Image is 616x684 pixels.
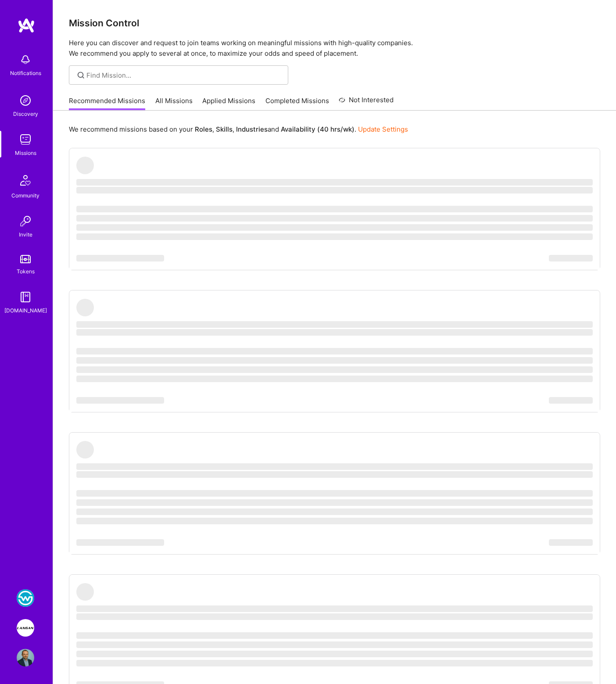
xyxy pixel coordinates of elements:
[76,70,86,80] i: icon SearchGrey
[20,255,31,263] img: tokens
[13,109,38,118] div: Discovery
[15,148,36,158] div: Missions
[14,619,36,637] a: Langan: AI-Copilot for Environmental Site Assessment
[17,92,34,109] img: discovery
[195,125,212,133] b: Roles
[17,589,34,607] img: WSC Sports: Real-Time Multilingual Captions
[202,96,255,111] a: Applied Missions
[10,68,41,78] div: Notifications
[69,18,600,29] h3: Mission Control
[17,212,34,230] img: Invite
[236,125,268,133] b: Industries
[69,125,408,134] p: We recommend missions based on your , , and .
[281,125,355,133] b: Availability (40 hrs/wk)
[86,71,282,80] input: Find Mission...
[15,170,36,191] img: Community
[358,125,408,133] a: Update Settings
[339,95,394,111] a: Not Interested
[17,619,34,637] img: Langan: AI-Copilot for Environmental Site Assessment
[4,306,47,315] div: [DOMAIN_NAME]
[19,230,32,239] div: Invite
[155,96,193,111] a: All Missions
[17,131,34,148] img: teamwork
[69,38,600,59] p: Here you can discover and request to join teams working on meaningful missions with high-quality ...
[17,288,34,306] img: guide book
[265,96,329,111] a: Completed Missions
[69,96,145,111] a: Recommended Missions
[11,191,39,200] div: Community
[18,18,35,33] img: logo
[216,125,233,133] b: Skills
[14,649,36,666] a: User Avatar
[17,51,34,68] img: bell
[17,649,34,666] img: User Avatar
[14,589,36,607] a: WSC Sports: Real-Time Multilingual Captions
[17,267,35,276] div: Tokens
